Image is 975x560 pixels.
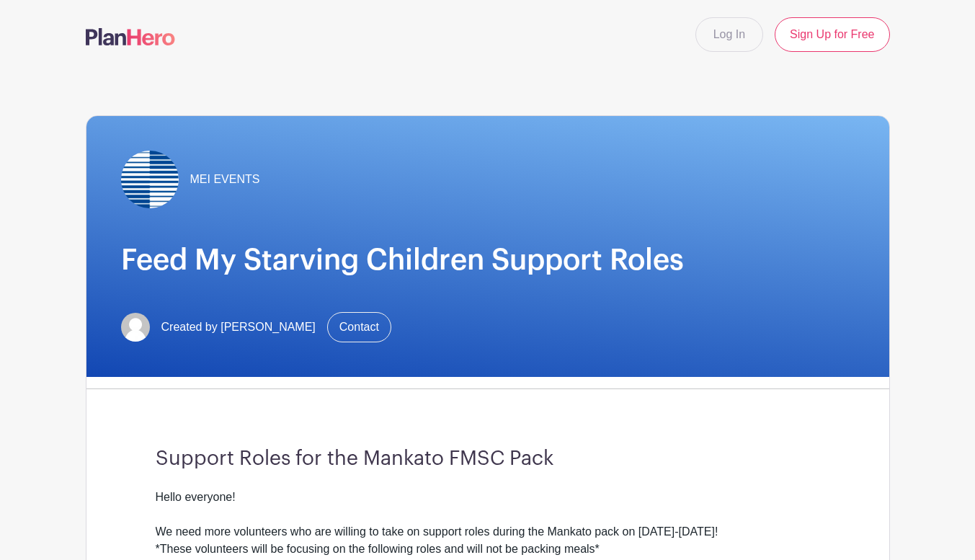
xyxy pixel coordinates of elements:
h1: Feed My Starving Children Support Roles [121,243,855,277]
span: Created by [PERSON_NAME] [161,319,316,336]
a: Contact [327,312,391,342]
img: default-ce2991bfa6775e67f084385cd625a349d9dcbb7a52a09fb2fda1e96e2d18dcdb.png [121,313,150,342]
img: meiusa-planhero-logo.png [121,151,179,208]
h3: Support Roles for the Mankato FMSC Pack [156,447,820,471]
a: Sign Up for Free [775,17,889,52]
span: MEI EVENTS [190,171,260,188]
a: Log In [695,17,763,52]
img: logo-507f7623f17ff9eddc593b1ce0a138ce2505c220e1c5a4e2b4648c50719b7d32.svg [86,28,175,45]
